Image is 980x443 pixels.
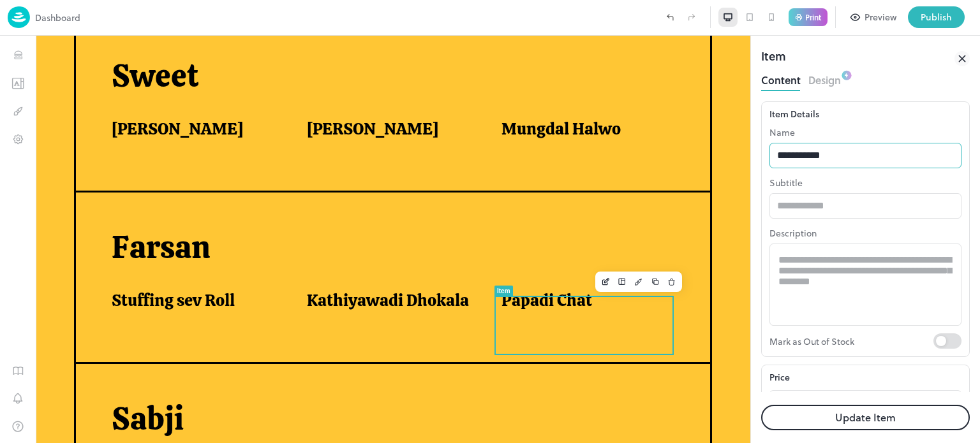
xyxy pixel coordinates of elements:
p: Sweet [76,21,646,60]
p: Description [769,226,961,240]
img: 1718977755095vy7gqs5mm3.png%3Ft%3D1718977746044 [633,307,702,376]
button: Design [808,70,841,87]
span: Mungdal Halwo [466,83,585,104]
div: Preview [865,10,896,24]
span: Kathiyawadi Dhokala [271,254,433,275]
img: logo-86c26b7e.jpg [8,6,30,28]
div: Publish [921,10,952,24]
p: Dashboard [35,11,80,24]
p: Sabji [76,364,646,403]
button: Duplicate [611,238,628,254]
p: Print [805,13,821,21]
label: Redo (Ctrl + Y) [681,6,702,28]
p: Mark as Out of Stock [769,333,933,349]
button: Content [761,70,801,87]
p: Name [769,126,961,139]
button: Preview [843,6,904,28]
button: Publish [908,6,965,28]
button: Layout [578,238,595,254]
span: Papadi Chat [466,254,556,275]
div: Item Details [769,107,961,120]
button: Edit [561,238,578,254]
button: Delete [628,238,644,254]
span: Stuffing sev Roll [76,254,199,275]
span: [PERSON_NAME] [76,83,207,104]
span: [PERSON_NAME] [271,83,403,104]
div: Item [761,47,786,70]
label: Undo (Ctrl + Z) [659,6,681,28]
div: Item [461,252,475,259]
button: Update Item [761,405,970,430]
p: Price [769,370,790,384]
button: Design [595,238,611,254]
p: Farsan [76,192,646,231]
p: Subtitle [769,176,961,189]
